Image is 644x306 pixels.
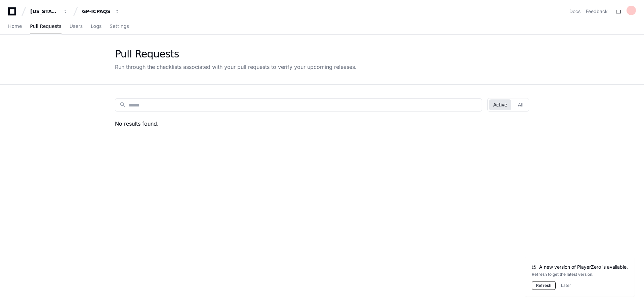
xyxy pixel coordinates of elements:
[119,101,126,108] mat-icon: search
[569,8,580,15] a: Docs
[70,19,83,34] a: Users
[532,272,628,277] div: Refresh to get the latest version.
[30,19,61,34] a: Pull Requests
[110,24,129,28] span: Settings
[8,19,22,34] a: Home
[70,24,83,28] span: Users
[586,8,608,15] button: Feedback
[8,24,22,28] span: Home
[115,63,357,71] div: Run through the checklists associated with your pull requests to verify your upcoming releases.
[561,283,571,288] button: Later
[91,19,102,34] a: Logs
[115,120,529,128] h2: No results found.
[532,281,556,290] button: Refresh
[489,99,511,110] button: Active
[28,5,71,17] button: [US_STATE] Pacific
[110,19,129,34] a: Settings
[30,8,59,15] div: [US_STATE] Pacific
[115,48,357,60] div: Pull Requests
[30,24,61,28] span: Pull Requests
[514,99,527,110] button: All
[79,5,122,17] button: GP-ICPAQS
[82,8,111,15] div: GP-ICPAQS
[539,264,628,270] span: A new version of PlayerZero is available.
[91,24,102,28] span: Logs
